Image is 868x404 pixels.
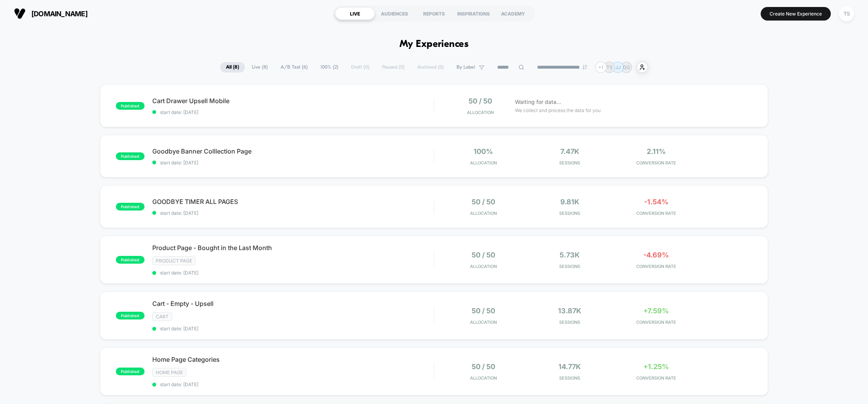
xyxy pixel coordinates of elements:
[375,7,414,20] div: AUDIENCES
[643,363,669,371] span: +1.25%
[116,152,145,160] span: published
[470,375,497,381] span: Allocation
[623,64,630,70] p: DG
[493,7,533,20] div: ACADEMY
[152,210,434,216] span: start date: [DATE]
[560,147,579,155] span: 7.47k
[472,307,495,315] span: 50 / 50
[615,264,697,269] span: CONVERSION RATE
[560,251,580,259] span: 5.73k
[335,7,375,20] div: LIVE
[220,62,245,73] span: All ( 8 )
[152,356,434,363] span: Home Page Categories
[152,270,434,276] span: start date: [DATE]
[472,198,495,206] span: 50 / 50
[12,7,90,20] button: [DOMAIN_NAME]
[470,319,497,325] span: Allocation
[246,62,274,73] span: Live ( 8 )
[472,251,495,259] span: 50 / 50
[152,160,434,166] span: start date: [DATE]
[116,312,145,319] span: published
[615,211,697,216] span: CONVERSION RATE
[152,97,434,105] span: Cart Drawer Upsell Mobile
[474,147,493,155] span: 100%
[456,64,475,70] span: By Label
[116,256,145,264] span: published
[606,64,613,70] p: TS
[31,10,88,18] span: [DOMAIN_NAME]
[643,251,669,259] span: -4.69%
[515,98,561,106] span: Waiting for data...
[529,211,611,216] span: Sessions
[529,319,611,325] span: Sessions
[529,264,611,269] span: Sessions
[837,6,856,22] button: TS
[582,65,587,69] img: end
[644,198,668,206] span: -1.54%
[152,198,434,205] span: GOODBYE TIMER ALL PAGES
[558,307,581,315] span: 13.87k
[615,375,697,381] span: CONVERSION RATE
[643,307,669,315] span: +7.59%
[152,147,434,155] span: Goodbye Banner Colllection Page
[152,244,434,252] span: Product Page - Bought in the Last Month
[470,160,497,166] span: Allocation
[529,375,611,381] span: Sessions
[152,109,434,115] span: start date: [DATE]
[152,256,196,265] span: Product Page
[14,8,26,19] img: Visually logo
[515,107,601,114] span: We collect and process the data for you
[454,7,493,20] div: INSPIRATIONS
[152,312,172,321] span: CART
[152,382,434,387] span: start date: [DATE]
[152,368,186,377] span: Home Page
[152,300,434,307] span: Cart - Empty - Upsell
[414,7,454,20] div: REPORTS
[615,319,697,325] span: CONVERSION RATE
[275,62,313,73] span: A/B Test ( 6 )
[529,160,611,166] span: Sessions
[470,211,497,216] span: Allocation
[470,264,497,269] span: Allocation
[839,6,854,21] div: TS
[400,39,469,50] h1: My Experiences
[116,368,145,375] span: published
[595,62,606,73] div: + 1
[468,97,492,105] span: 50 / 50
[315,62,344,73] span: 100% ( 2 )
[558,363,581,371] span: 14.77k
[615,160,697,166] span: CONVERSION RATE
[560,198,579,206] span: 9.81k
[116,203,145,211] span: published
[472,363,495,371] span: 50 / 50
[647,147,666,155] span: 2.11%
[467,110,494,115] span: Allocation
[615,64,621,70] p: JJ
[761,7,831,21] button: Create New Experience
[116,102,145,110] span: published
[152,326,434,331] span: start date: [DATE]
